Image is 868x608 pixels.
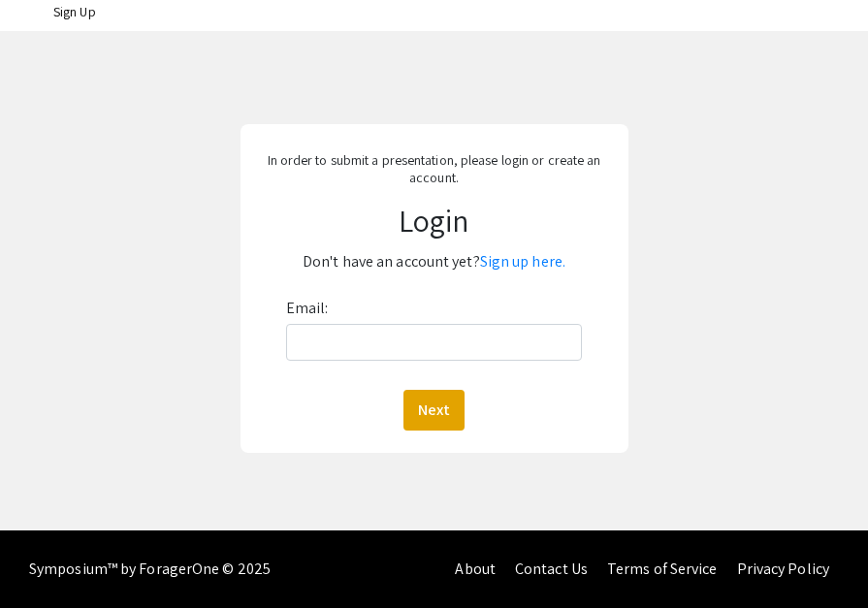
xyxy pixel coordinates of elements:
[15,521,82,593] iframe: Chat
[286,293,329,324] label: Email:
[737,559,829,579] a: Privacy Policy
[455,559,496,579] a: About
[248,246,619,277] p: Don't have an account yet?
[53,3,96,20] a: Sign Up
[29,530,271,608] div: Symposium™ by ForagerOne © 2025
[607,559,718,579] a: Terms of Service
[480,251,565,272] a: Sign up here.
[403,390,465,431] button: Next
[248,202,619,239] h1: Login
[515,559,588,579] a: Contact Us
[248,151,619,186] p: In order to submit a presentation, please login or create an account.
